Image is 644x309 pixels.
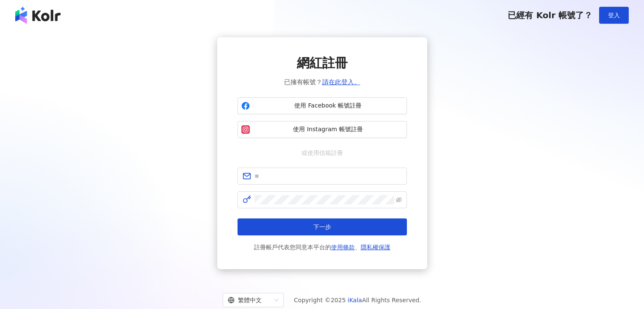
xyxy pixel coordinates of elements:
span: eye-invisible [396,197,402,203]
span: 或使用信箱註冊 [296,148,349,157]
button: 登入 [599,7,629,24]
span: 使用 Instagram 帳號註冊 [253,125,403,134]
a: 請在此登入。 [322,78,360,86]
img: logo [15,7,61,24]
a: iKala [348,297,362,303]
a: 使用條款 [331,244,355,251]
a: 隱私權保護 [361,244,390,251]
span: 使用 Facebook 帳號註冊 [253,102,403,110]
span: 網紅註冊 [297,54,348,72]
div: 繁體中文 [228,293,271,307]
button: 使用 Instagram 帳號註冊 [238,121,407,138]
span: 已經有 Kolr 帳號了？ [508,10,592,20]
span: 已擁有帳號？ [284,77,360,87]
span: 登入 [608,12,620,19]
span: 下一步 [313,223,331,230]
span: Copyright © 2025 All Rights Reserved. [294,295,421,305]
span: 註冊帳戶代表您同意本平台的 、 [254,242,390,252]
button: 使用 Facebook 帳號註冊 [238,97,407,114]
button: 下一步 [238,218,407,235]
